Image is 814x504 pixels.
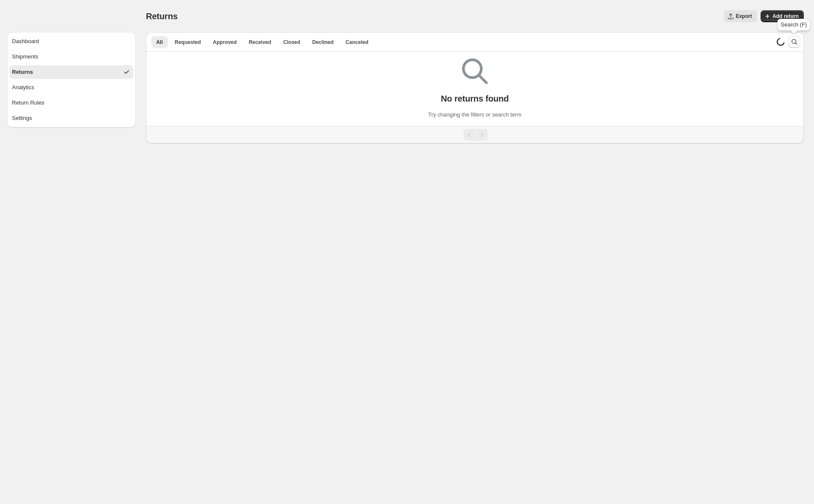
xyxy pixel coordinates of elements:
button: Dashboard [9,35,133,48]
button: Return Rules [9,96,133,110]
div: Analytics [12,83,34,92]
img: Empty search results [462,58,488,84]
span: Canceled [346,39,368,46]
p: Try changing the filters or search term [428,111,521,119]
nav: Pagination [146,126,804,143]
span: Export [736,13,752,20]
span: Returns [146,12,178,21]
button: Settings [9,111,133,125]
div: Returns [12,68,33,76]
span: Closed [283,39,300,46]
div: Dashboard [12,37,39,46]
button: Returns [9,65,133,79]
button: Analytics [9,81,133,94]
p: No returns found [441,93,509,104]
div: Settings [12,114,32,122]
button: Export [724,10,757,22]
span: All [156,39,163,46]
span: Requested [175,39,201,46]
span: Add return [773,13,799,20]
span: Received [249,39,271,46]
div: Return Rules [12,99,44,107]
span: Approved [213,39,237,46]
span: Declined [312,39,334,46]
button: Shipments [9,50,133,64]
button: Add return [761,10,804,22]
div: Shipments [12,52,38,61]
button: Search and filter results [788,36,800,48]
